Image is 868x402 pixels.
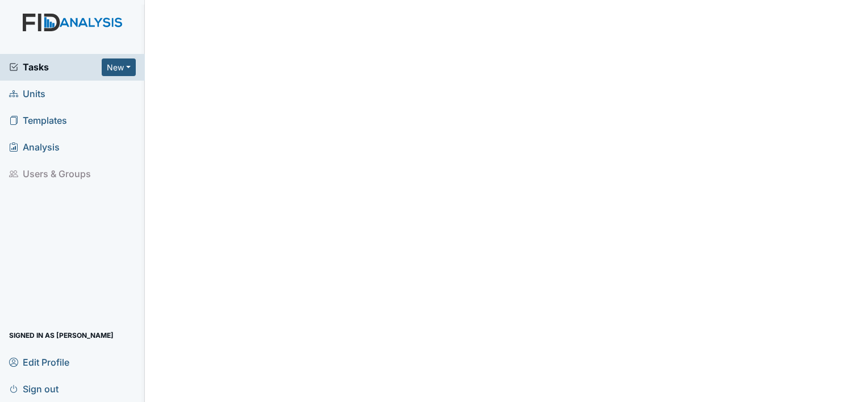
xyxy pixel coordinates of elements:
[9,380,59,397] span: Sign out
[9,112,67,129] span: Templates
[9,326,114,344] span: Signed in as [PERSON_NAME]
[102,58,136,76] button: New
[9,139,60,156] span: Analysis
[9,85,45,103] span: Units
[9,353,69,371] span: Edit Profile
[9,60,102,74] a: Tasks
